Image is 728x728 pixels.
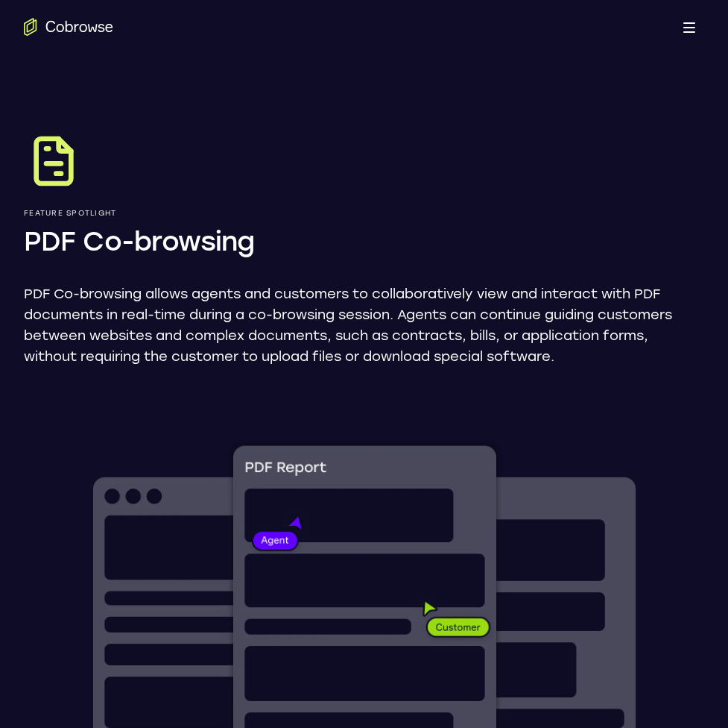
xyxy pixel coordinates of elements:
[24,209,704,218] p: Feature Spotlight
[24,224,704,260] h1: PDF Co-browsing
[24,18,113,36] a: Go to the home page
[24,131,83,191] img: PDF Co-browsing
[24,283,704,367] p: PDF Co-browsing allows agents and customers to collaboratively view and interact with PDF documen...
